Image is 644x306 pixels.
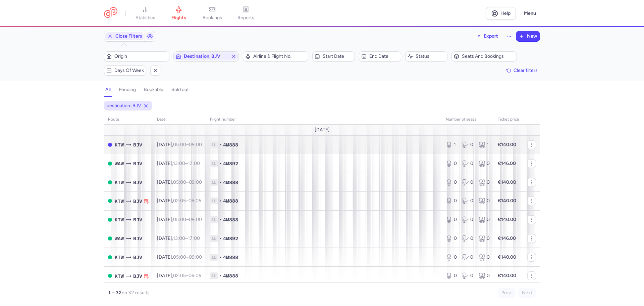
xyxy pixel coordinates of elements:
[189,217,202,222] time: 09:00
[498,273,516,278] strong: €140.00
[115,272,124,280] span: Pyrzowice, Katowice, Poland
[133,141,142,148] span: Milas, Bodrum, Turkey
[115,141,124,148] span: Pyrzowice, Katowice, Poland
[223,179,238,186] span: 4M888
[446,141,457,148] div: 1
[446,160,457,167] div: 0
[219,160,222,167] span: •
[108,290,122,296] strong: 1 – 32
[114,54,167,59] span: Origin
[173,273,186,278] time: 02:05
[108,143,112,147] span: CLOSED
[518,288,536,298] button: Next
[462,54,515,59] span: Seats and bookings
[133,160,142,167] span: Milas, Bodrum, Turkey
[446,254,457,261] div: 0
[479,272,490,279] div: 0
[520,7,540,20] button: Menu
[498,235,516,241] strong: €146.00
[446,216,457,223] div: 0
[516,31,540,41] button: New
[157,142,202,147] span: [DATE],
[157,273,201,278] span: [DATE],
[243,51,308,61] button: Airline & Flight No.
[219,235,222,242] span: •
[479,235,490,242] div: 0
[188,161,200,166] time: 17:00
[479,160,490,167] div: 0
[133,198,142,205] span: Milas, Bodrum, Turkey
[128,6,162,21] a: statistics
[462,141,473,148] div: 0
[115,198,124,205] span: KTW
[108,218,112,222] span: OPEN
[189,254,202,260] time: 09:00
[189,198,201,204] time: 06:05
[157,254,202,260] span: [DATE],
[219,198,222,204] span: •
[108,180,112,184] span: OPEN
[500,11,511,16] span: Help
[446,198,457,204] div: 0
[144,87,163,93] h4: bookable
[210,198,218,204] span: 1L
[104,7,117,19] a: CitizenPlane red outlined logo
[479,216,490,223] div: 0
[104,31,145,41] button: Close Filters
[223,198,238,204] span: 4M888
[136,15,155,21] span: statistics
[162,6,196,21] a: flights
[442,115,494,125] th: number of seats
[451,51,517,61] button: Seats and bookings
[173,254,186,260] time: 05:00
[223,141,238,148] span: 4M888
[462,198,473,204] div: 0
[486,7,516,20] a: Help
[498,217,516,222] strong: €140.00
[416,54,445,59] span: Status
[173,217,202,222] span: –
[157,161,200,166] span: [DATE],
[527,34,537,39] span: New
[210,179,218,186] span: 1L
[107,102,141,109] span: destination: BJV
[133,216,142,223] span: Milas, Bodrum, Turkey
[189,273,201,278] time: 06:05
[115,216,124,223] span: Pyrzowice, Katowice, Poland
[108,255,112,259] span: OPEN
[210,160,218,167] span: 1L
[203,15,222,21] span: bookings
[446,272,457,279] div: 0
[122,290,150,296] span: on 32 results
[108,199,112,203] span: OPEN
[472,31,502,42] button: Export
[104,115,153,125] th: route
[157,179,202,185] span: [DATE],
[498,142,516,147] strong: €140.00
[223,160,238,167] span: 4M892
[173,198,186,204] time: 02:05
[219,141,222,148] span: •
[462,160,473,167] div: 0
[462,235,473,242] div: 0
[171,87,189,93] h4: sold out
[184,54,228,59] span: Destination, BJV
[133,179,142,186] span: Milas, Bodrum, Turkey
[115,179,124,186] span: Pyrzowice, Katowice, Poland
[359,51,401,61] button: End date
[173,161,185,166] time: 13:00
[498,198,516,204] strong: €140.00
[173,179,202,185] span: –
[237,15,254,21] span: reports
[173,254,202,260] span: –
[498,288,516,298] button: Prev.
[115,235,124,242] span: Frederic Chopin, Warsaw, Poland
[210,235,218,242] span: 1L
[114,68,144,73] span: Days of week
[189,142,202,147] time: 09:00
[115,254,124,261] span: Pyrzowice, Katowice, Poland
[479,254,490,261] div: 0
[153,115,206,125] th: date
[157,217,202,222] span: [DATE],
[504,65,540,76] button: Clear filters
